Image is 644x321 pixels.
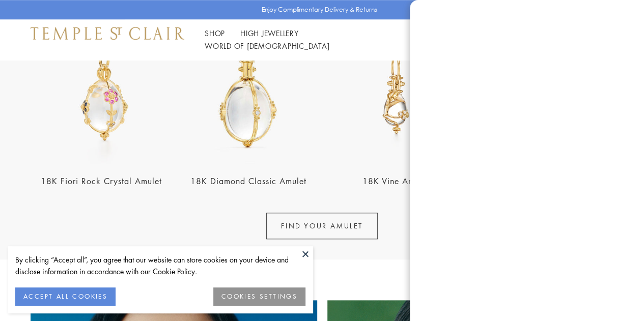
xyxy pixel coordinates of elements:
a: High JewelleryHigh Jewellery [240,28,299,38]
button: COOKIES SETTINGS [213,287,305,306]
img: P56889-E11FIORMX [31,22,172,163]
img: P51800-E9 [178,22,319,163]
a: FIND YOUR AMULET [266,213,378,239]
button: Gorgias live chat [5,4,36,34]
a: World of [DEMOGRAPHIC_DATA]World of [DEMOGRAPHIC_DATA] [205,41,329,51]
img: Temple St. Clair [31,27,184,39]
button: ACCEPT ALL COOKIES [15,287,116,306]
nav: Main navigation [205,27,427,52]
a: 18K Diamond Classic Amulet [190,176,306,187]
a: 18K Fiori Rock Crystal Amulet [41,176,162,187]
div: By clicking “Accept all”, you agree that our website can store cookies on your device and disclos... [15,254,305,277]
p: Enjoy Complimentary Delivery & Returns [262,5,377,15]
a: ShopShop [205,28,225,38]
a: 18K Vine Amulet [362,176,429,187]
img: P51816-E11VINE [325,22,466,163]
